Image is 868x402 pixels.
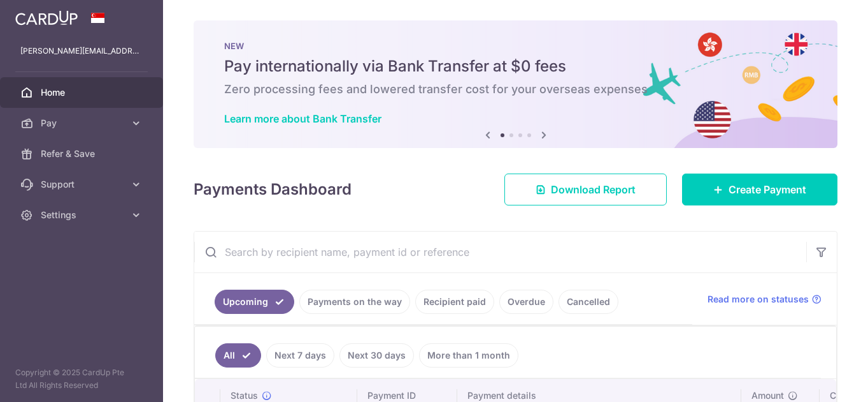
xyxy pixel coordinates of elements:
a: Read more on statuses [708,293,822,306]
img: Bank transfer banner [194,20,837,148]
h6: Zero processing fees and lowered transfer cost for your overseas expenses [224,82,807,97]
h4: Payments Dashboard [194,178,352,201]
a: All [215,343,261,368]
span: Amount [751,389,784,402]
a: Recipient paid [415,290,494,314]
p: [PERSON_NAME][EMAIL_ADDRESS][DOMAIN_NAME] [20,45,143,57]
span: Read more on statuses [708,293,809,306]
a: Upcoming [215,290,294,314]
span: Support [41,178,125,191]
span: Home [41,86,125,99]
span: Pay [41,117,125,130]
a: Next 7 days [266,343,334,368]
p: NEW [224,41,807,51]
a: Overdue [499,290,553,314]
a: Learn more about Bank Transfer [224,112,381,125]
span: Create Payment [729,182,806,197]
a: Next 30 days [339,343,414,368]
span: Download Report [551,182,636,197]
span: Status [231,389,258,402]
h5: Pay internationally via Bank Transfer at $0 fees [224,56,807,77]
a: More than 1 month [419,343,518,368]
span: Refer & Save [41,147,125,160]
a: Payments on the way [299,290,410,314]
span: Settings [41,209,125,221]
input: Search by recipient name, payment id or reference [194,232,806,272]
a: Create Payment [682,174,837,205]
a: Download Report [504,174,667,205]
a: Cancelled [559,290,618,314]
img: CardUp [15,10,78,26]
